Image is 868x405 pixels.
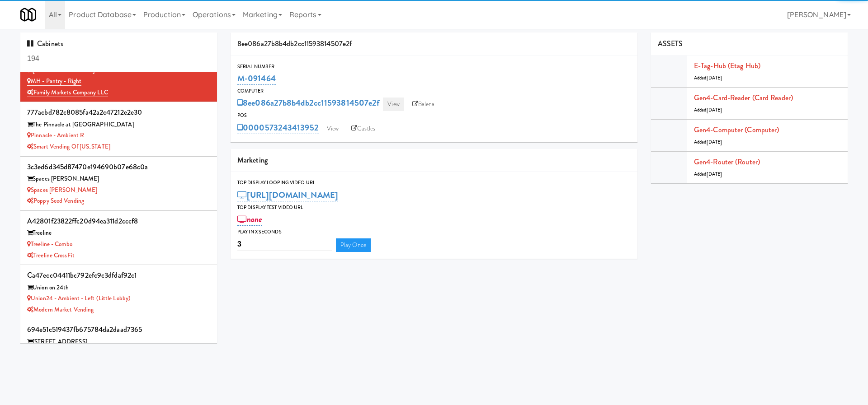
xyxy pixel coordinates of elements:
a: Gen4-router (Router) [694,157,760,167]
div: POS [237,111,631,120]
div: 694e51c519437fb675784da2daad7365 [27,323,210,336]
li: 3c3ed6d345d87470e194690b07e68c0aSpaces [PERSON_NAME] Spaces [PERSON_NAME]Poppy Seed Vending [20,157,217,211]
div: Serial Number [237,62,631,71]
div: ca47ecc04411bc792efc9c3dfdaf92c1 [27,269,210,282]
a: View [322,122,343,135]
a: Gen4-computer (Computer) [694,125,779,135]
div: 8ee086a27b8b4db2cc11593814507e2f [231,33,637,56]
a: Union24 - Ambient - Left (Little Lobby) [27,294,131,303]
div: a42801f23822ffc20d94ea311d2cccf8 [27,214,210,228]
li: 694e51c519437fb675784da2daad7365[STREET_ADDRESS] WPW - Middle - FridgeH&H Vending [20,319,217,373]
span: [DATE] [707,171,722,177]
div: Play in X seconds [237,228,631,237]
a: Treeline CrossFit [27,251,75,260]
div: 3c3ed6d345d87470e194690b07e68c0a [27,160,210,174]
a: Poppy Seed Vending [27,196,84,205]
a: E-tag-hub (Etag Hub) [694,61,760,71]
img: Micromart [20,7,36,23]
div: Treeline [27,228,210,239]
div: The Pinnacle at [GEOGRAPHIC_DATA] [27,119,210,130]
a: 8ee086a27b8b4db2cc11593814507e2f [237,97,379,109]
span: ASSETS [658,38,683,49]
li: 8ee086a27b8b4db2cc11593814507e2f[GEOGRAPHIC_DATA] MH - Pantry - RightFamily Markets Company LLC [20,48,217,102]
span: [DATE] [707,107,722,113]
div: [STREET_ADDRESS] [27,336,210,348]
a: Smart Vending of [US_STATE] [27,142,110,151]
a: Balena [408,98,439,111]
div: Top Display Looping Video Url [237,178,631,187]
span: [DATE] [707,139,722,145]
a: none [237,213,262,226]
span: [DATE] [707,74,722,81]
a: Castles [347,122,380,135]
a: 0000573243413952 [237,121,319,134]
a: Modern Market Vending [27,305,94,314]
a: Spaces [PERSON_NAME] [27,186,97,194]
div: Spaces [PERSON_NAME] [27,173,210,185]
span: Added [694,171,722,177]
span: Added [694,74,722,81]
a: Gen4-card-reader (Card Reader) [694,93,793,103]
span: Added [694,107,722,113]
input: Search cabinets [27,51,210,67]
a: Family Markets Company LLC [27,88,108,97]
a: View [383,98,404,111]
span: Marketing [237,155,268,165]
li: a42801f23822ffc20d94ea311d2cccf8Treeline Treeline - ComboTreeline CrossFit [20,211,217,265]
li: ca47ecc04411bc792efc9c3dfdaf92c1Union on 24th Union24 - Ambient - Left (Little Lobby)Modern Marke... [20,265,217,319]
a: M-091464 [237,72,276,85]
div: 777acbd782c8085fa42a2c47212e2e30 [27,106,210,119]
li: 777acbd782c8085fa42a2c47212e2e30The Pinnacle at [GEOGRAPHIC_DATA] Pinnacle - Ambient RSmart Vendi... [20,102,217,156]
a: [URL][DOMAIN_NAME] [237,189,338,201]
div: Computer [237,87,631,96]
a: Play Once [336,238,371,252]
a: MH - Pantry - Right [27,77,81,86]
span: Cabinets [27,38,63,49]
div: Top Display Test Video Url [237,203,631,212]
div: Union on 24th [27,282,210,293]
a: Treeline - Combo [27,240,72,248]
span: Added [694,139,722,145]
a: Pinnacle - Ambient R [27,131,84,140]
